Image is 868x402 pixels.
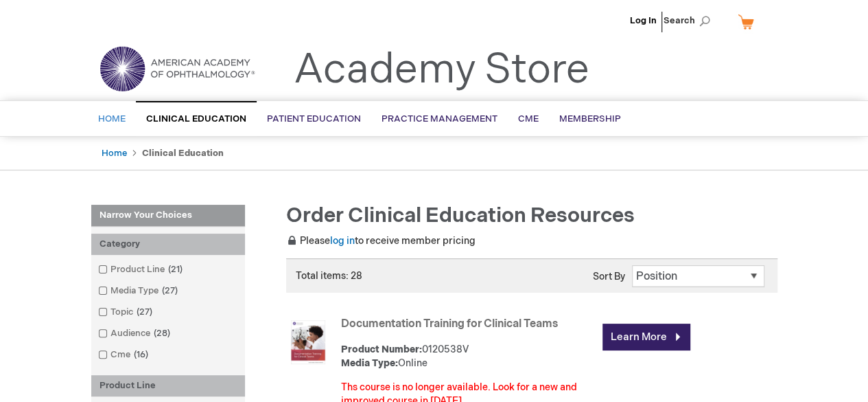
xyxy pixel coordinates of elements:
span: CME [518,113,539,124]
div: 0120538V Online [341,343,596,370]
a: Home [102,148,127,159]
span: Search [664,7,716,34]
a: Audience28 [95,327,176,340]
a: Documentation Training for Clinical Teams [341,317,558,331]
span: Total items: 28 [296,270,362,282]
span: Patient Education [267,113,361,124]
span: 27 [159,285,181,296]
span: Home [98,113,126,124]
div: Category [91,234,245,255]
span: 27 [133,306,156,317]
label: Sort By [593,271,625,282]
a: log in [330,235,355,247]
span: 16 [130,349,152,360]
div: Product Line [91,375,245,397]
a: Log In [630,15,657,26]
span: Please to receive member pricing [286,235,476,247]
span: Clinical Education [146,113,246,124]
a: Academy Store [294,45,589,95]
strong: Narrow Your Choices [91,205,245,227]
span: Practice Management [382,113,497,124]
img: Documentation Training for Clinical Teams [286,320,330,364]
a: Media Type27 [95,284,183,298]
a: Product Line21 [95,263,188,276]
span: Membership [559,113,621,124]
span: 21 [165,264,186,275]
strong: Media Type: [341,357,398,369]
a: Learn More [602,324,690,350]
a: Cme16 [95,348,154,361]
span: 28 [150,328,174,339]
a: Topic27 [95,306,158,319]
strong: Clinical Education [142,148,224,159]
span: Order Clinical Education Resources [286,203,635,228]
strong: Product Number: [341,344,422,355]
